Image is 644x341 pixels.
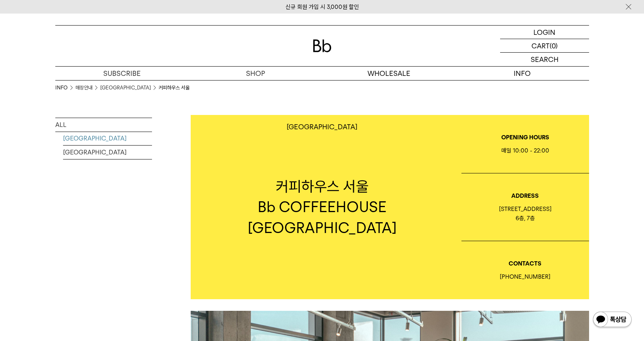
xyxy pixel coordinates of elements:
[55,84,75,92] li: INFO
[461,272,589,281] div: [PHONE_NUMBER]
[461,259,589,268] p: CONTACTS
[191,197,454,238] p: Bb COFFEEHOUSE [GEOGRAPHIC_DATA]
[55,67,189,80] a: SUBSCRIBE
[461,133,589,142] p: OPENING HOURS
[159,84,190,92] li: 커피하우스 서울
[461,191,589,200] p: ADDRESS
[531,39,550,52] p: CART
[461,146,589,155] div: 매일 10:00 - 22:00
[287,123,357,131] p: [GEOGRAPHIC_DATA]
[461,204,589,223] div: [STREET_ADDRESS] 6층, 7층
[191,176,454,197] p: 커피하우스 서울
[322,67,456,80] p: WHOLESALE
[533,26,555,39] p: LOGIN
[550,39,558,52] p: (0)
[100,84,151,92] a: [GEOGRAPHIC_DATA]
[63,132,152,145] a: [GEOGRAPHIC_DATA]
[75,84,92,92] a: 매장안내
[531,53,559,66] p: SEARCH
[592,311,632,329] img: 카카오톡 채널 1:1 채팅 버튼
[313,39,331,52] img: 로고
[55,118,152,132] a: ALL
[500,39,589,53] a: CART (0)
[500,26,589,39] a: LOGIN
[63,146,152,159] a: [GEOGRAPHIC_DATA]
[189,67,322,80] a: SHOP
[285,3,359,10] a: 신규 회원 가입 시 3,000원 할인
[456,67,589,80] p: INFO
